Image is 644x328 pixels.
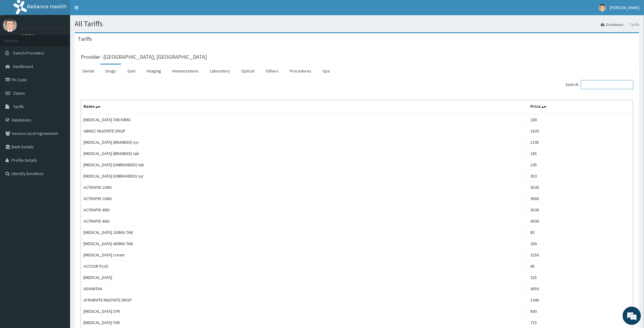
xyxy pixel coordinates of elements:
[81,227,528,238] td: [MEDICAL_DATA] 200MG TAB
[528,249,633,261] td: 3250
[100,3,115,18] div: Minimize live chat window
[528,159,633,171] td: 105
[81,261,528,272] td: ACYCOR PLUS
[81,306,528,317] td: [MEDICAL_DATA] SYR
[3,166,116,188] textarea: Type your message and hit 'Enter'
[122,65,140,77] a: Gym
[13,90,25,96] span: Claims
[528,114,633,125] td: 200
[81,216,528,227] td: ACTRAPID 40IU
[528,216,633,227] td: 6500
[528,272,633,283] td: 325
[81,182,528,193] td: ACTRAPID 100IU
[81,204,528,216] td: ACTRAPID 40IU
[75,20,639,28] h1: All Tariffs
[581,80,633,89] input: Search:
[81,272,528,283] td: [MEDICAL_DATA]
[610,5,639,10] span: [PERSON_NAME]
[81,100,528,114] th: Name
[236,65,259,77] a: Optical
[261,65,283,77] a: Others
[81,238,528,249] td: [MEDICAL_DATA] 400MG TAB
[528,148,633,159] td: 185
[81,125,528,137] td: ABIDEC MULTIVITE DROP
[11,30,25,46] img: d_794563401_company_1708531726252_794563401
[101,65,121,77] a: Drugs
[13,64,33,69] span: Dashboard
[35,77,84,138] span: We're online!
[32,34,102,42] div: Chat with us now
[528,306,633,317] td: 800
[565,80,633,89] label: Search:
[3,18,17,32] img: User Image
[81,159,528,171] td: [MEDICAL_DATA] (UNBRANDED) tab
[528,294,633,306] td: 1040
[528,193,633,204] td: 9000
[81,294,528,306] td: AFRABVITE MULTIVITE DROP
[528,261,633,272] td: 65
[81,114,528,125] td: [MEDICAL_DATA] TAB 80MG
[599,4,606,12] img: User Image
[81,54,207,60] h3: Provider - [GEOGRAPHIC_DATA], [GEOGRAPHIC_DATA]
[81,193,528,204] td: ACTRAPID 100IU
[528,171,633,182] td: 910
[142,65,166,77] a: Imaging
[624,22,639,27] li: Tariffs
[528,137,633,148] td: 1105
[81,283,528,294] td: ADVANTAN
[13,104,24,109] span: Tariffs
[528,204,633,216] td: 9100
[21,25,88,30] p: [GEOGRAPHIC_DATA] ABUJA
[78,36,92,42] h3: Tariffs
[168,65,203,77] a: Immunizations
[318,65,334,77] a: Spa
[601,22,623,27] a: Dashboard
[81,148,528,159] td: [MEDICAL_DATA] (BRANDED) tab
[21,33,36,37] a: Online
[285,65,316,77] a: Procedures
[528,125,633,137] td: 1820
[81,171,528,182] td: [MEDICAL_DATA] (UNBRANDED) syr
[528,227,633,238] td: 85
[78,65,99,77] a: Dental
[528,182,633,193] td: 9100
[81,137,528,148] td: [MEDICAL_DATA] (BRANDED) syr
[528,100,633,114] th: Price
[81,249,528,261] td: [MEDICAL_DATA] cream
[205,65,235,77] a: Laboratory
[528,283,633,294] td: 4550
[13,50,44,56] span: Switch Providers
[528,238,633,249] td: 260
